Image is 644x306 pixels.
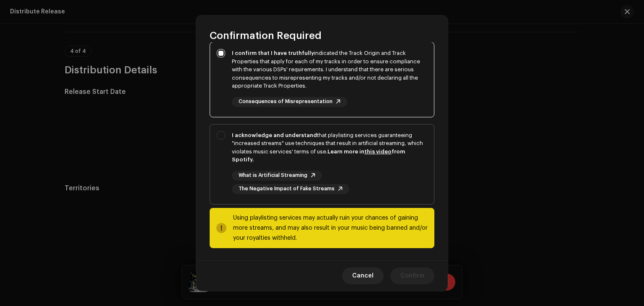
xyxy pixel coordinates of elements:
strong: I confirm that I have truthfully [232,50,314,56]
span: Confirmation Required [210,29,322,42]
strong: Learn more in from Spotify. [232,149,405,163]
button: Confirm [390,267,434,284]
p-togglebutton: I acknowledge and understandthat playlisting services guaranteeing "increased streams" use techni... [210,124,434,205]
strong: I acknowledge and understand [232,132,317,138]
span: Cancel [352,267,374,284]
a: this video [364,149,392,154]
span: The Negative Impact of Fake Streams [239,186,335,192]
div: Using playlisting services may actually ruin your chances of gaining more streams, and may also r... [233,213,428,243]
span: Consequences of Misrepresentation [239,99,332,104]
button: Cancel [342,267,384,284]
p-togglebutton: I confirm that I have truthfullyindicated the Track Origin and Track Properties that apply for ea... [210,42,434,117]
div: indicated the Track Origin and Track Properties that apply for each of my tracks in order to ensu... [232,49,427,90]
span: What is Artificial Streaming [239,173,307,178]
div: that playlisting services guaranteeing "increased streams" use techniques that result in artifici... [232,131,427,164]
span: Confirm [400,267,424,284]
